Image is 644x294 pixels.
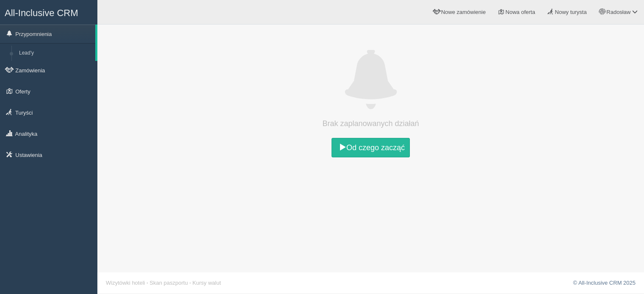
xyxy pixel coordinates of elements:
[5,8,78,18] span: All-Inclusive CRM
[189,280,191,286] span: ·
[0,0,97,24] a: All-Inclusive CRM
[441,9,486,15] span: Nowe zamówienie
[15,46,95,61] a: Lead'y
[506,9,535,15] span: Nowa oferta
[193,280,221,286] a: Kursy walut
[146,280,148,286] span: ·
[106,280,145,286] a: Wizytówki hoteli
[573,280,636,286] a: © All-Inclusive CRM 2025
[149,280,188,286] a: Skan paszportu
[606,9,630,15] span: Radosław
[555,9,587,15] span: Nowy turysta
[332,138,410,157] a: Od czego zacząć
[307,118,434,129] h4: Brak zaplanowanych działań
